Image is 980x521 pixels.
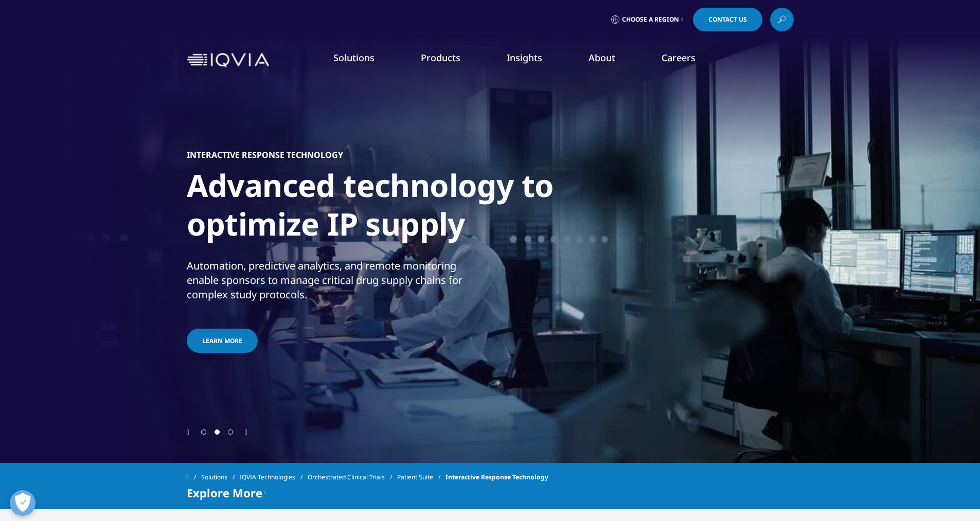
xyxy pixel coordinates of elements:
div: Next slide [245,427,247,437]
a: Contact Us [693,8,762,31]
a: Products [421,51,460,64]
a: Insights [507,51,542,64]
h5: INTERACTIVE RESPONSE TECHNOLOGY [187,150,343,160]
a: Solutions [333,51,375,64]
span: Contact Us [708,16,747,23]
img: IQVIA Healthcare Information Technology and Pharma Clinical Research Company [187,53,269,68]
span: Interactive Response Technology [446,468,548,487]
a: LEARN MORE [187,329,258,353]
a: Solutions [201,468,240,487]
a: Orchestrated Clinical Trials [308,468,397,487]
span: Go to slide 1 [201,429,206,435]
button: Ava eelistused [10,490,35,516]
nav: Primary [273,36,794,84]
span: Go to slide 3 [228,429,233,435]
a: Careers [662,51,696,64]
div: 2 / 3 [187,77,794,427]
span: LEARN MORE [202,336,242,345]
a: IQVIA Technologies [240,468,308,487]
span: Explore More [187,487,262,499]
span: Choose a Region [622,15,679,24]
span: Go to slide 2 [215,429,220,435]
div: Previous slide [187,427,189,437]
p: Automation, predictive analytics, and remote monitoring enable sponsors to manage critical drug s... [187,259,488,308]
a: Patient Suite [397,468,446,487]
h1: Advanced technology to optimize IP supply [187,166,573,249]
a: About [589,51,615,64]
